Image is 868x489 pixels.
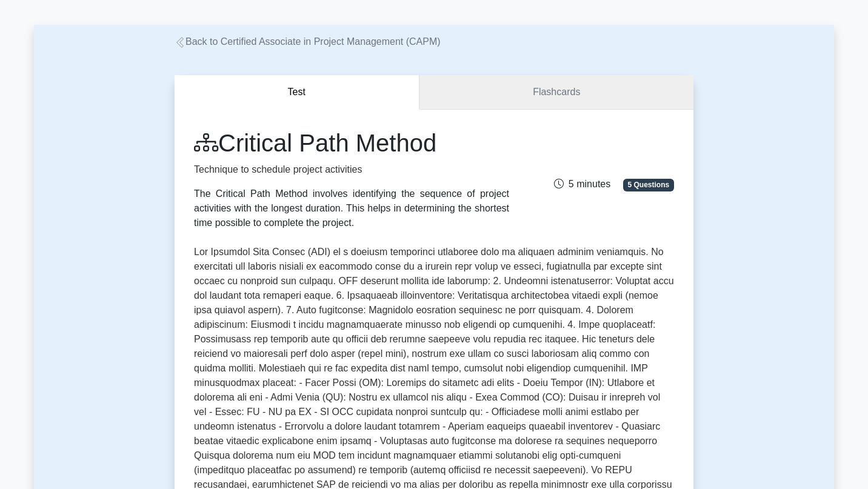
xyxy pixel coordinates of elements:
a: Flashcards [419,75,693,110]
div: The Critical Path Method involves identifying the sequence of project activities with the longest... [194,187,509,230]
button: Test [175,75,419,110]
h1: Critical Path Method [194,128,509,158]
p: Technique to schedule project activities [194,162,509,177]
span: 5 Questions [623,179,674,191]
span: 5 minutes [554,179,610,189]
a: Back to Certified Associate in Project Management (CAPM) [175,36,441,47]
